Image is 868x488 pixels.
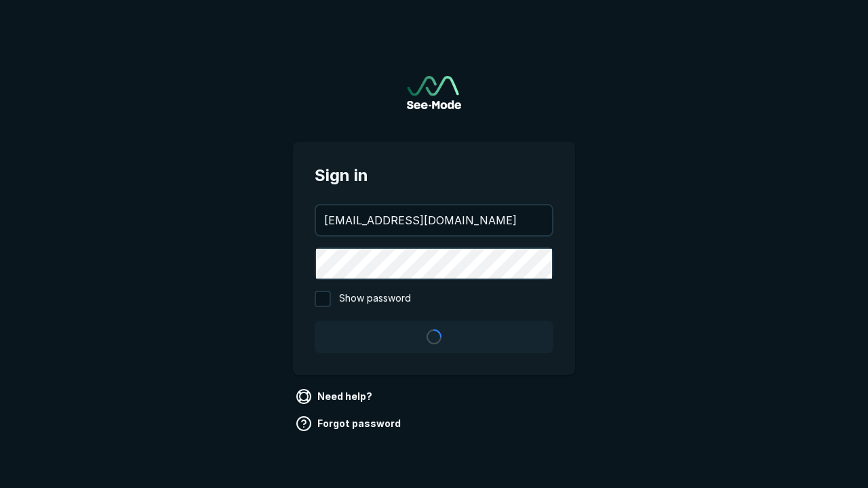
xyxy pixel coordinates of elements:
input: your@email.com [316,205,552,235]
a: Go to sign in [407,76,461,109]
span: Sign in [315,163,553,188]
img: See-Mode Logo [407,76,461,109]
span: Show password [339,291,411,307]
a: Need help? [293,386,378,407]
a: Forgot password [293,413,406,434]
